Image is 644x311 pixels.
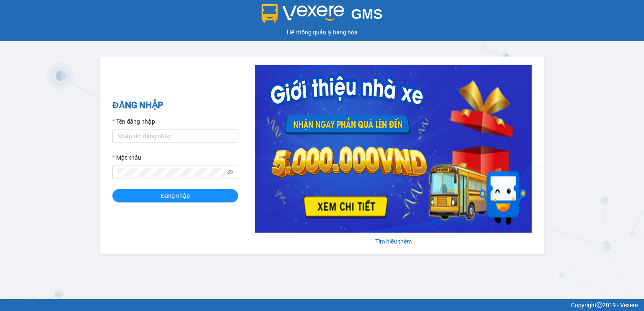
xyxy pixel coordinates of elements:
[255,65,532,233] img: banner-0
[112,130,238,143] input: Tên đăng nhập
[112,117,155,126] label: Tên đăng nhập
[112,189,238,202] button: Đăng nhập
[112,98,238,112] h2: ĐĂNG NHẬP
[227,169,233,175] span: eye-invisible
[262,4,345,23] img: logo 2
[117,168,226,177] input: Mật khẩu
[161,191,190,200] span: Đăng nhập
[112,153,141,162] label: Mật khẩu
[597,302,602,308] span: copyright
[255,237,532,246] div: Tìm hiểu thêm
[6,301,638,310] div: Copyright 2019 - Vexere
[262,13,383,19] a: GMS
[2,28,642,37] div: Hệ thống quản lý hàng hóa
[351,6,382,22] span: GMS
